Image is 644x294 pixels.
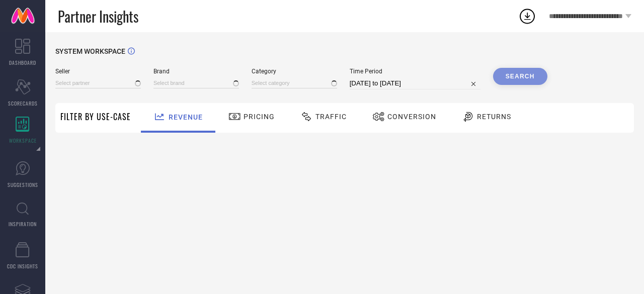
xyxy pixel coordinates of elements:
span: Traffic [315,113,347,121]
span: DASHBOARD [9,59,36,66]
span: Conversion [387,113,436,121]
span: WORKSPACE [9,137,37,144]
span: Seller [55,68,141,75]
span: Brand [153,68,239,75]
span: INSPIRATION [9,220,37,228]
input: Select time period [350,77,480,89]
span: Pricing [244,113,275,121]
span: SUGGESTIONS [8,181,38,188]
div: Open download list [518,7,536,25]
span: Filter By Use-Case [60,111,131,123]
input: Select brand [153,78,239,88]
span: Time Period [350,68,480,75]
span: CDC INSIGHTS [7,262,38,270]
span: Revenue [169,113,203,121]
input: Select partner [55,78,141,88]
span: Category [252,68,337,75]
span: SYSTEM WORKSPACE [55,47,125,55]
span: Returns [477,113,511,121]
span: Partner Insights [58,6,138,27]
span: SCORECARDS [8,100,38,107]
input: Select category [252,78,337,88]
